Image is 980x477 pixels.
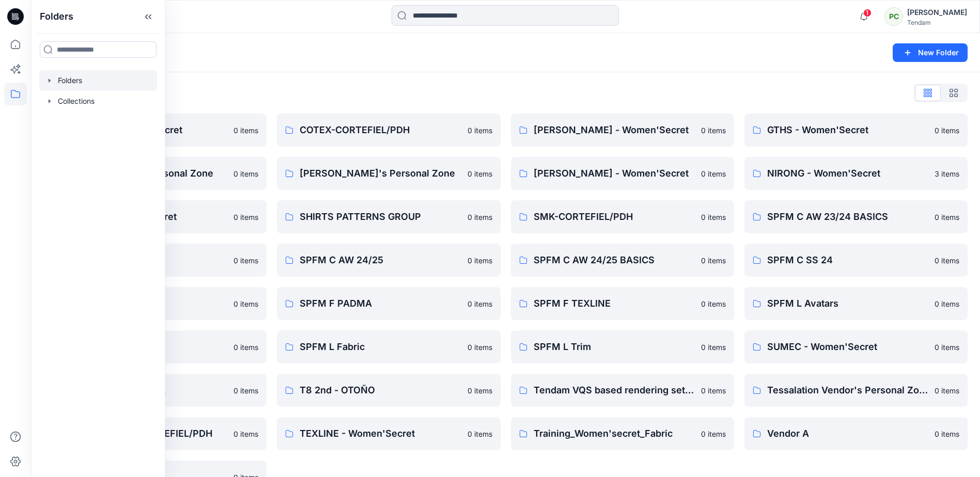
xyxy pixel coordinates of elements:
a: SPFM L Trim0 items [511,330,734,363]
p: GTHS - Women'Secret [767,123,928,137]
p: 0 items [468,298,492,309]
p: COTEX-CORTEFIEL/PDH [300,123,461,137]
p: 0 items [234,125,258,136]
p: 0 items [234,428,258,439]
p: 0 items [935,385,959,396]
p: [PERSON_NAME]'s Personal Zone [300,166,461,181]
p: 0 items [701,125,726,136]
p: 0 items [234,342,258,353]
p: SPFM C AW 24/25 [300,253,461,267]
p: Vendor A [767,426,928,441]
a: SPFM C AW 24/25 BASICS0 items [511,244,734,277]
p: 0 items [468,212,492,222]
p: SUMEC - Women'Secret [767,340,928,354]
p: 0 items [234,168,258,179]
p: SPFM L Fabric [300,340,461,354]
p: 0 items [468,255,492,266]
div: Tendam [907,19,967,26]
p: 3 items [935,168,959,179]
p: 0 items [935,255,959,266]
a: TEXLINE - Women'Secret0 items [277,417,500,450]
a: SUMEC - Women'Secret0 items [744,330,968,363]
p: 0 items [468,428,492,439]
a: SMK-CORTEFIEL/PDH0 items [511,200,734,233]
p: SPFM L Trim [534,340,695,354]
a: SPFM C SS 240 items [744,244,968,277]
p: 0 items [701,212,726,222]
p: 0 items [701,255,726,266]
p: Tendam VQS based rendering settings [534,383,695,397]
p: SMK-CORTEFIEL/PDH [534,210,695,224]
p: [PERSON_NAME] - Women'Secret [534,123,695,137]
a: [PERSON_NAME]'s Personal Zone0 items [277,157,500,190]
p: 0 items [935,212,959,222]
p: 0 items [701,342,726,353]
a: COTEX-CORTEFIEL/PDH0 items [277,114,500,147]
p: T8 2nd - OTOÑO [300,383,461,397]
a: SPFM L Fabric0 items [277,330,500,363]
p: 0 items [234,298,258,309]
p: SPFM C AW 23/24 BASICS [767,210,928,224]
div: PC [884,7,903,26]
p: SPFM F TEXLINE [534,296,695,311]
p: 0 items [468,385,492,396]
p: 0 items [468,168,492,179]
p: SPFM C AW 24/25 BASICS [534,253,695,267]
a: SPFM F TEXLINE0 items [511,287,734,320]
a: SPFM F PADMA0 items [277,287,500,320]
a: Training_Women'secret_Fabric0 items [511,417,734,450]
p: 0 items [701,428,726,439]
p: 0 items [468,125,492,136]
a: Tendam VQS based rendering settings0 items [511,374,734,407]
a: [PERSON_NAME] - Women'Secret0 items [511,114,734,147]
p: 0 items [701,168,726,179]
span: 1 [863,9,872,17]
p: [PERSON_NAME] - Women'Secret [534,166,695,181]
p: 0 items [935,428,959,439]
a: SPFM L Avatars0 items [744,287,968,320]
a: T8 2nd - OTOÑO0 items [277,374,500,407]
p: 0 items [234,385,258,396]
a: GTHS - Women'Secret0 items [744,114,968,147]
p: TEXLINE - Women'Secret [300,426,461,441]
p: 0 items [234,212,258,222]
button: New Folder [893,43,968,62]
a: SPFM C AW 24/250 items [277,244,500,277]
a: SPFM C AW 23/24 BASICS0 items [744,200,968,233]
a: Vendor A0 items [744,417,968,450]
p: SPFM F PADMA [300,296,461,311]
div: [PERSON_NAME] [907,6,967,19]
p: 0 items [935,298,959,309]
p: SHIRTS PATTERNS GROUP [300,210,461,224]
p: Training_Women'secret_Fabric [534,426,695,441]
p: 0 items [701,385,726,396]
p: 0 items [935,125,959,136]
p: SPFM L Avatars [767,296,928,311]
p: Tessalation Vendor's Personal Zone [767,383,928,397]
a: NIRONG - Women'Secret3 items [744,157,968,190]
p: 0 items [234,255,258,266]
p: SPFM C SS 24 [767,253,928,267]
p: 0 items [701,298,726,309]
p: 0 items [468,342,492,353]
p: 0 items [935,342,959,353]
a: [PERSON_NAME] - Women'Secret0 items [511,157,734,190]
a: SHIRTS PATTERNS GROUP0 items [277,200,500,233]
p: NIRONG - Women'Secret [767,166,928,181]
a: Tessalation Vendor's Personal Zone0 items [744,374,968,407]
